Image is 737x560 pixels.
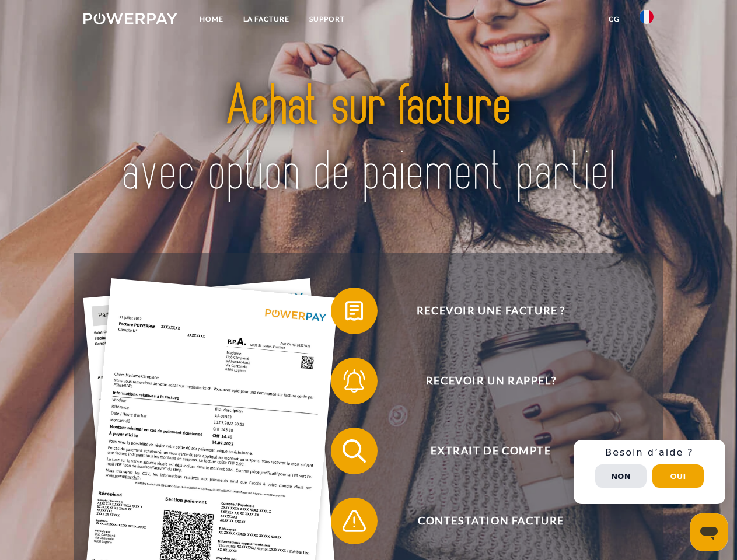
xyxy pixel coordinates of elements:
img: qb_bill.svg [340,296,369,325]
h3: Besoin d’aide ? [581,447,718,459]
span: Extrait de compte [348,428,634,474]
img: qb_bell.svg [340,366,369,395]
a: LA FACTURE [233,9,299,30]
iframe: Bouton de lancement de la fenêtre de messagerie [690,513,728,551]
span: Recevoir une facture ? [348,288,634,334]
button: Contestation Facture [331,498,634,544]
button: Recevoir une facture ? [331,288,634,334]
a: Support [299,9,355,30]
img: title-powerpay_fr.svg [111,56,626,223]
a: Home [190,9,233,30]
img: logo-powerpay-white.svg [83,13,177,24]
span: Contestation Facture [348,498,634,544]
img: qb_warning.svg [340,506,369,535]
div: Schnellhilfe [574,440,725,504]
button: Non [595,464,647,488]
button: Oui [652,464,704,488]
img: qb_search.svg [340,436,369,466]
span: Recevoir un rappel? [348,358,634,404]
a: CG [599,9,630,30]
button: Recevoir un rappel? [331,358,634,404]
button: Extrait de compte [331,428,634,474]
img: fr [640,10,654,24]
